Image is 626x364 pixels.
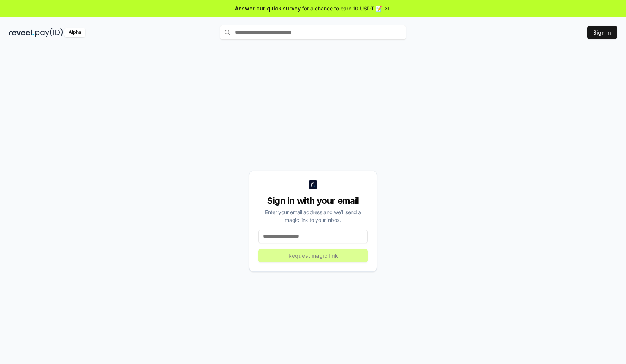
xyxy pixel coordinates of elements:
[35,28,63,37] img: pay_id
[258,208,368,224] div: Enter your email address and we’ll send a magic link to your inbox.
[587,26,617,39] button: Sign In
[258,195,368,207] div: Sign in with your email
[309,180,317,189] img: logo_small
[302,4,382,12] span: for a chance to earn 10 USDT 📝
[235,4,301,12] span: Answer our quick survey
[64,28,85,37] div: Alpha
[9,28,34,37] img: reveel_dark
